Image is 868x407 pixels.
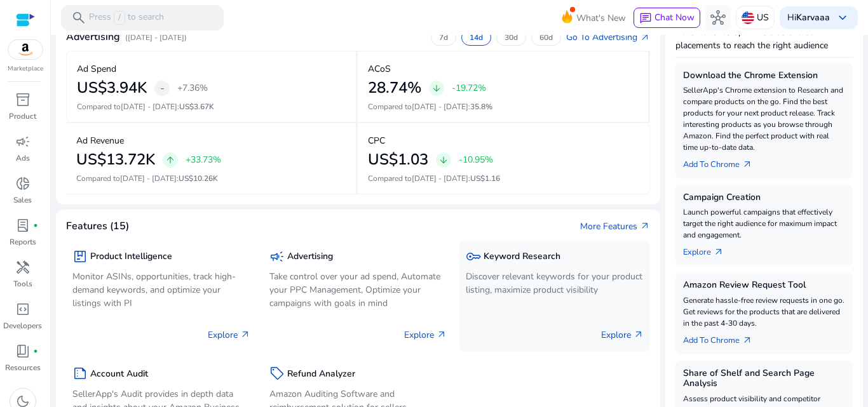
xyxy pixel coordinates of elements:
[77,79,147,97] h2: US$3.94K
[466,249,481,264] span: key
[634,330,644,340] span: arrow_outward
[683,329,763,347] a: Add To Chrome
[72,270,250,310] p: Monitor ASINs, opportunities, track high-demand keywords, and optimize your listings with PI
[9,110,36,122] p: Product
[470,102,492,112] span: 35.8%
[683,368,846,390] h5: Share of Shelf and Search Page Analysis
[186,156,221,164] p: +33.73%
[90,369,148,380] h5: Account Audit
[76,173,346,184] p: Compared to :
[8,64,43,74] p: Marketplace
[8,40,43,59] img: amazon.svg
[177,84,208,93] p: +7.36%
[639,12,652,25] span: chat
[120,173,177,183] span: [DATE] - [DATE]
[179,173,218,183] span: US$10.26K
[3,320,42,331] p: Developers
[77,101,346,112] p: Compared to :
[787,13,830,22] p: Hi
[404,328,447,342] p: Explore
[640,221,650,231] span: arrow_outward
[76,150,155,169] h2: US$13.72K
[33,349,38,354] span: fiber_manual_record
[71,10,86,25] span: search
[15,92,31,107] span: inventory_2
[683,295,846,329] p: Generate hassle-free review requests in one go. Get reviews for the products that are delivered i...
[601,328,644,342] p: Explore
[437,330,447,340] span: arrow_outward
[683,241,734,258] a: Explorearrow_outward
[683,70,846,81] h5: Download the Chrome Extension
[13,194,32,206] p: Sales
[683,192,846,203] h5: Campaign Creation
[634,8,700,28] button: chatChat Now
[683,206,846,241] p: Launch powerful campaigns that effectively target the right audience for maximum impact and engag...
[269,366,285,381] span: sell
[15,218,31,233] span: lab_profile
[15,134,31,149] span: campaign
[742,335,752,345] span: arrow_outward
[368,62,391,76] p: ACoS
[15,260,31,275] span: handyman
[470,173,500,183] span: US$1.16
[77,62,116,76] p: Ad Spend
[269,270,447,310] p: Take control over your ad spend, Automate your PPC Management, Optimize your campaigns with goals...
[72,366,88,381] span: summarize
[66,220,129,232] h4: Features (15)
[757,6,769,29] p: US
[121,102,177,112] span: [DATE] - [DATE]
[165,155,175,165] span: arrow_upward
[742,11,754,24] img: us.svg
[368,79,421,97] h2: 28.74%
[640,32,650,43] span: arrow_outward
[484,251,560,262] h5: Keyword Research
[412,102,468,112] span: [DATE] - [DATE]
[10,236,36,248] p: Reports
[683,280,846,291] h5: Amazon Review Request Tool
[13,278,32,290] p: Tools
[368,101,637,112] p: Compared to :
[269,249,285,264] span: campaign
[15,176,31,191] span: donut_small
[835,10,850,25] span: keyboard_arrow_down
[742,159,752,170] span: arrow_outward
[240,330,250,340] span: arrow_outward
[287,251,333,262] h5: Advertising
[179,102,214,112] span: US$3.67K
[705,5,731,30] button: hub
[368,150,428,169] h2: US$1.03
[466,270,644,297] p: Discover relevant keywords for your product listing, maximize product visibility
[72,249,88,264] span: package
[796,11,830,23] b: Karvaaa
[66,31,120,43] h4: Advertising
[580,220,650,233] a: More Featuresarrow_outward
[114,11,125,25] span: /
[368,173,639,184] p: Compared to :
[160,81,165,96] span: -
[16,152,30,164] p: Ads
[15,302,31,317] span: code_blocks
[15,344,31,359] span: book_4
[714,247,724,257] span: arrow_outward
[710,10,726,25] span: hub
[208,328,250,342] p: Explore
[683,84,846,153] p: SellerApp's Chrome extension to Research and compare products on the go. Find the best products f...
[5,362,41,373] p: Resources
[459,156,493,164] p: -10.95%
[675,13,796,38] a: AI-based Ads Automation
[438,155,449,165] span: arrow_downward
[431,83,442,93] span: arrow_downward
[412,173,468,183] span: [DATE] - [DATE]
[452,84,486,93] p: -19.72%
[287,369,355,380] h5: Refund Analyzer
[90,251,172,262] h5: Product Intelligence
[654,11,695,23] span: Chat Now
[683,153,763,171] a: Add To Chrome
[76,134,124,147] p: Ad Revenue
[368,134,385,147] p: CPC
[89,11,164,25] p: Press to search
[33,223,38,228] span: fiber_manual_record
[576,7,626,29] span: What's New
